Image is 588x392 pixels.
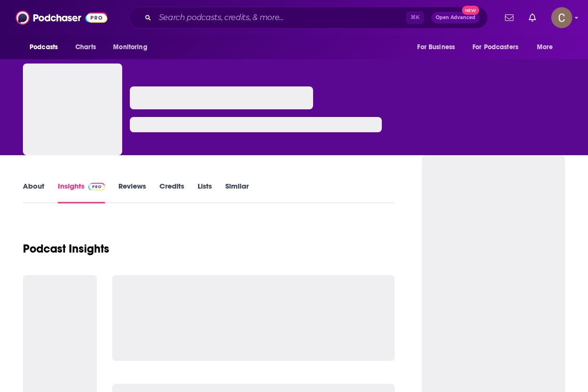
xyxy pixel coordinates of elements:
[501,10,517,26] a: Show notifications dropdown
[23,38,70,56] button: open menu
[155,10,406,25] input: Search podcasts, credits, & more...
[113,41,147,54] span: Monitoring
[159,181,184,203] a: Credits
[23,181,44,203] a: About
[431,12,480,23] button: Open AdvancedNew
[410,38,467,56] button: open menu
[551,7,572,28] img: User Profile
[472,41,518,54] span: For Podcasters
[69,38,102,56] a: Charts
[466,38,532,56] button: open menu
[198,181,212,203] a: Lists
[75,41,96,54] span: Charts
[537,41,553,54] span: More
[58,181,105,203] a: InsightsPodchaser Pro
[551,7,572,28] span: Logged in as clay.bolton
[417,41,455,54] span: For Business
[16,9,107,27] img: Podchaser - Follow, Share and Rate Podcasts
[106,38,159,56] button: open menu
[118,181,146,203] a: Reviews
[525,10,540,26] a: Show notifications dropdown
[88,183,105,191] img: Podchaser Pro
[462,6,479,15] span: New
[129,7,488,29] div: Search podcasts, credits, & more...
[436,15,475,20] span: Open Advanced
[406,11,424,24] span: ⌘ K
[530,38,565,56] button: open menu
[225,181,249,203] a: Similar
[30,41,58,54] span: Podcasts
[23,242,109,256] h1: Podcast Insights
[551,7,572,28] button: Show profile menu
